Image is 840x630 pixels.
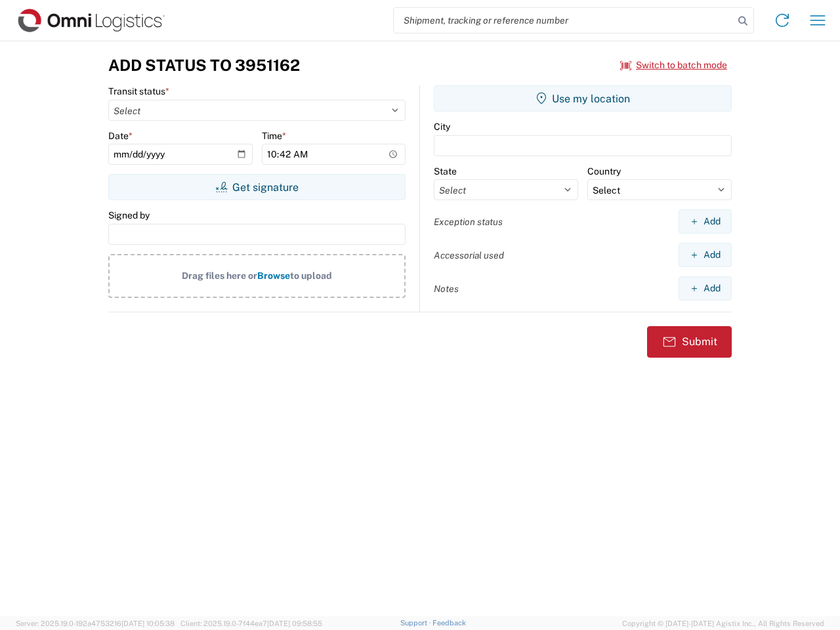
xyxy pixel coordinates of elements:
[394,8,734,33] input: Shipment, tracking or reference number
[679,276,732,301] button: Add
[16,619,175,627] span: Server: 2025.19.0-192a4753216
[121,619,175,627] span: [DATE] 10:05:38
[434,283,459,295] label: Notes
[400,619,433,627] a: Support
[432,619,466,627] a: Feedback
[620,54,727,76] button: Switch to batch mode
[290,270,332,281] span: to upload
[108,130,133,142] label: Date
[108,174,406,200] button: Get signature
[182,270,257,281] span: Drag files here or
[434,165,457,177] label: State
[587,165,621,177] label: Country
[262,130,286,142] label: Time
[679,209,732,234] button: Add
[434,216,503,228] label: Exception status
[180,619,322,627] span: Client: 2025.19.0-7f44ea7
[434,121,450,133] label: City
[108,85,169,97] label: Transit status
[267,619,322,627] span: [DATE] 09:58:55
[679,243,732,267] button: Add
[622,618,824,629] span: Copyright © [DATE]-[DATE] Agistix Inc., All Rights Reserved
[108,209,150,221] label: Signed by
[647,326,732,358] button: Submit
[257,270,290,281] span: Browse
[434,249,504,261] label: Accessorial used
[108,56,300,75] h3: Add Status to 3951162
[434,85,732,112] button: Use my location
